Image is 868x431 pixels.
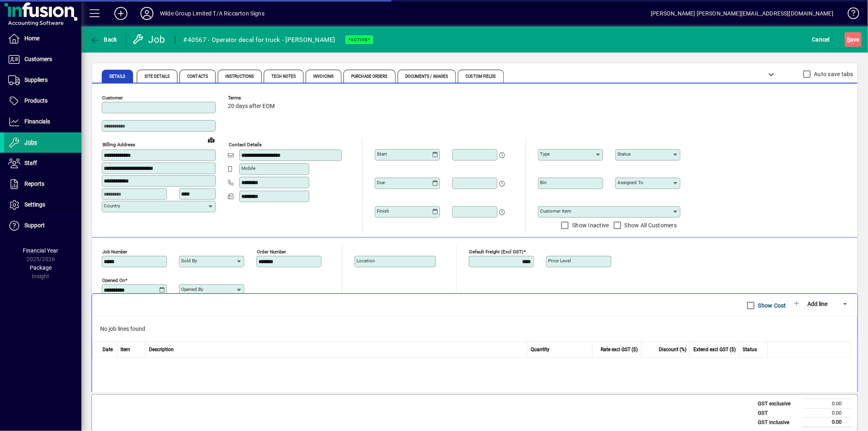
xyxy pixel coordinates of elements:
[108,6,134,21] button: Add
[756,301,786,310] label: Show Cost
[205,133,218,146] a: View on map
[120,346,130,353] span: Item
[812,33,830,46] span: Cancel
[134,6,160,21] button: Profile
[807,301,827,307] span: Add line
[228,103,275,110] span: 20 days after EOM
[4,174,81,194] a: Reports
[540,180,547,185] mat-label: Bin
[24,56,52,62] span: Customers
[23,247,59,254] span: Financial Year
[24,77,48,83] span: Suppliers
[540,151,550,157] mat-label: Type
[102,249,127,255] mat-label: Job number
[24,180,44,187] span: Reports
[104,203,120,209] mat-label: Country
[4,112,81,132] a: Financials
[802,418,851,427] td: 0.00
[601,346,638,353] span: Rate excl GST ($)
[132,33,167,46] div: Job
[24,222,45,229] span: Support
[4,29,81,49] a: Home
[754,418,802,427] td: GST inclusive
[24,118,50,125] span: Financials
[88,32,119,47] button: Back
[540,208,571,214] mat-label: Customer Item
[810,32,832,47] button: Cancel
[4,195,81,215] a: Settings
[109,75,125,79] span: Details
[405,75,448,79] span: Documents / Images
[356,258,375,264] mat-label: Location
[102,277,125,283] mat-label: Opened On
[160,7,265,20] div: Wilde Group Limited T/A Riccarton Signs
[802,399,851,409] td: 0.00
[241,165,256,171] mat-label: Mobile
[92,317,857,341] div: No job lines found
[24,97,48,104] span: Products
[24,160,37,166] span: Staff
[4,153,81,174] a: Staff
[225,75,254,79] span: Instructions
[651,7,833,20] div: [PERSON_NAME] [PERSON_NAME][EMAIL_ADDRESS][DOMAIN_NAME]
[623,221,677,229] label: Show All Customers
[24,201,45,208] span: Settings
[469,249,523,255] mat-label: Default Freight (excl GST)
[743,346,757,353] span: Status
[617,180,643,185] mat-label: Assigned to
[90,36,117,43] span: Back
[30,264,52,271] span: Package
[184,33,335,46] div: #40567 - Operator decal for truck - [PERSON_NAME]
[813,70,854,78] label: Auto save tabs
[548,258,571,264] mat-label: Price Level
[313,75,334,79] span: Invoicing
[847,33,859,46] span: ave
[149,346,174,353] span: Description
[802,408,851,418] td: 0.00
[842,2,858,28] a: Knowledge Base
[847,36,850,43] span: S
[845,32,861,47] button: Save
[257,249,286,255] mat-label: Order number
[144,75,170,79] span: Site Details
[181,286,203,292] mat-label: Opened by
[181,258,197,264] mat-label: Sold by
[103,346,113,353] span: Date
[187,75,208,79] span: Contacts
[754,408,802,418] td: GST
[102,95,123,101] mat-label: Customer
[271,75,296,79] span: Tech Notes
[571,221,609,229] label: Show Inactive
[466,75,496,79] span: Custom Fields
[228,95,277,101] span: Terms
[4,91,81,111] a: Products
[693,346,736,353] span: Extend excl GST ($)
[81,32,126,47] app-page-header-button: Back
[4,215,81,236] a: Support
[24,139,37,145] span: Jobs
[754,399,802,409] td: GST exclusive
[617,151,631,157] mat-label: Status
[4,49,81,70] a: Customers
[24,35,39,42] span: Home
[531,346,549,353] span: Quantity
[351,75,388,79] span: Purchase Orders
[377,208,389,214] mat-label: Finish
[659,346,687,353] span: Discount (%)
[4,70,81,90] a: Suppliers
[377,180,385,185] mat-label: Due
[377,151,387,157] mat-label: Start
